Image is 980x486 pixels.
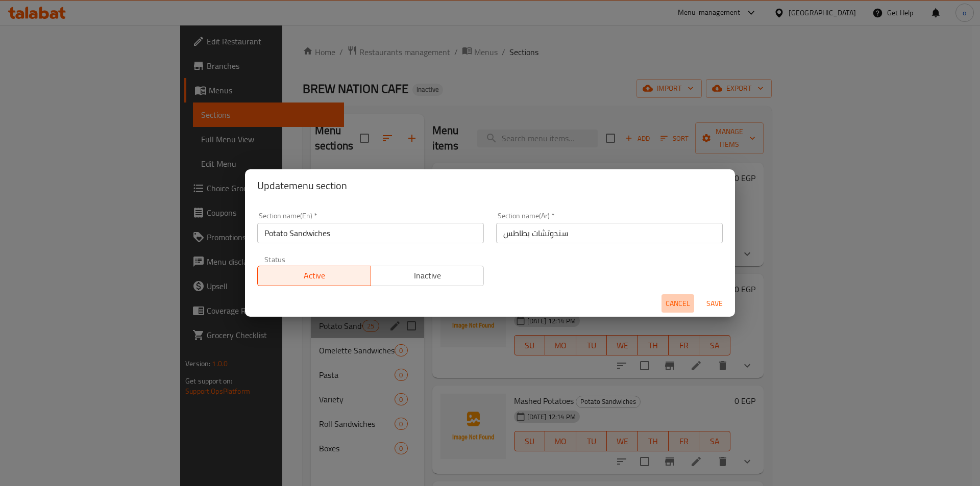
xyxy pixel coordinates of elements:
button: Inactive [371,266,484,286]
button: Save [698,294,731,313]
button: Cancel [661,294,694,313]
input: Please enter section name(ar) [496,223,723,243]
input: Please enter section name(en) [257,223,484,243]
span: Save [702,297,727,310]
h2: Update menu section [257,177,723,194]
span: Active [262,268,367,283]
button: Active [257,266,371,286]
span: Inactive [375,268,480,283]
span: Cancel [666,297,690,310]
